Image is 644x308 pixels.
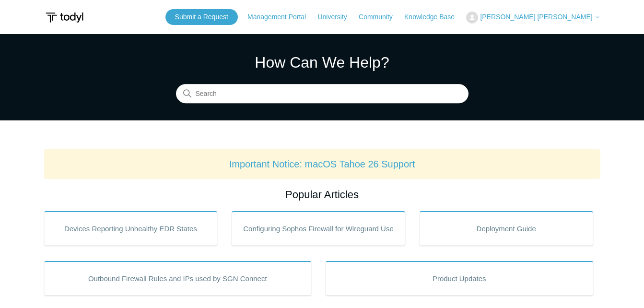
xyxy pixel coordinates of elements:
a: Important Notice: macOS Tahoe 26 Support [229,159,415,169]
a: Management Portal [247,12,316,22]
a: Community [359,12,402,22]
input: Search [176,84,468,104]
a: Deployment Guide [420,211,593,246]
a: Configuring Sophos Firewall for Wireguard Use [232,211,405,246]
a: Outbound Firewall Rules and IPs used by SGN Connect [44,261,312,296]
a: Devices Reporting Unhealthy EDR States [44,211,218,246]
a: Submit a Request [165,9,238,25]
span: [PERSON_NAME] [PERSON_NAME] [480,13,592,21]
img: Todyl Support Center Help Center home page [44,9,85,26]
a: University [317,12,356,22]
button: [PERSON_NAME] [PERSON_NAME] [466,12,600,24]
h1: How Can We Help? [176,51,468,74]
h2: Popular Articles [44,187,600,202]
a: Product Updates [326,261,593,296]
a: Knowledge Base [404,12,464,22]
